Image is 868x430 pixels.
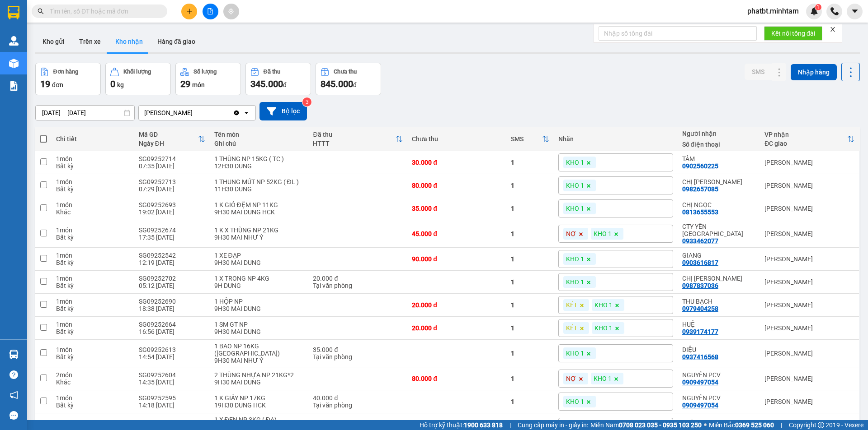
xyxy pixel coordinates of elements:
[313,402,403,409] div: Tại văn phòng
[682,305,718,312] div: 0979404258
[764,278,854,286] div: [PERSON_NAME]
[764,255,854,263] div: [PERSON_NAME]
[214,282,304,289] div: 9H DUNG
[110,79,115,89] span: 0
[214,131,304,138] div: Tên món
[139,234,205,241] div: 17:35 [DATE]
[139,208,205,216] div: 19:02 [DATE]
[764,230,854,237] div: [PERSON_NAME]
[56,234,129,241] div: Bất kỳ
[9,81,19,91] img: solution-icon
[9,36,19,46] img: warehouse-icon
[144,108,193,117] div: [PERSON_NAME]
[56,227,129,234] div: 1 món
[9,370,18,379] span: question-circle
[682,201,755,208] div: CHỊ NGỌC
[851,7,859,15] span: caret-down
[566,398,584,406] span: KHO 1
[56,298,129,305] div: 1 món
[139,201,205,208] div: SG09252693
[745,64,772,80] button: SMS
[566,181,584,190] span: KHO 1
[313,394,403,402] div: 40.000 đ
[214,252,304,259] div: 1 XE ĐẠP
[56,252,129,259] div: 1 món
[56,305,129,312] div: Bất kỳ
[35,31,72,52] button: Kho gửi
[139,353,205,361] div: 14:54 [DATE]
[56,275,129,282] div: 1 món
[53,69,78,75] div: Đơn hàng
[105,63,171,95] button: Khối lượng0kg
[682,275,755,282] div: CHỊ HÂN
[412,375,502,382] div: 80.000 đ
[764,398,854,405] div: [PERSON_NAME]
[764,140,847,147] div: ĐC giao
[245,63,311,95] button: Đã thu345.000đ
[302,97,311,106] sup: 3
[313,131,396,138] div: Đã thu
[764,324,854,332] div: [PERSON_NAME]
[214,155,304,162] div: 1 THÙNG NP 15KG ( TC )
[682,141,755,148] div: Số điện thoại
[50,6,156,16] input: Tìm tên, số ĐT hoặc mã đơn
[464,421,503,429] strong: 1900 633 818
[134,127,210,151] th: Toggle SortBy
[214,305,304,312] div: 9H30 MAI DUNG
[56,402,129,409] div: Bất kỳ
[709,420,774,430] span: Miền Bắc
[139,420,205,427] div: SG09252565
[682,321,755,328] div: HUỆ
[193,108,194,117] input: Selected Ngã Tư Huyện.
[193,69,217,75] div: Số lượng
[214,394,304,402] div: 1 K GIẤY NP 17KG
[566,375,576,383] span: NỢ
[108,31,150,52] button: Kho nhận
[56,379,129,386] div: Khác
[594,375,612,383] span: KHO 1
[139,178,205,185] div: SG09252713
[566,301,577,309] span: KÉT
[682,420,755,427] div: TUẤN
[558,135,673,143] div: Nhãn
[56,420,129,427] div: 1 món
[810,7,818,15] img: icon-new-feature
[682,346,755,353] div: DIỆU
[250,79,283,89] span: 345.000
[214,275,304,282] div: 1 X TRONG NP 4KG
[175,63,241,95] button: Số lượng29món
[511,278,549,286] div: 1
[590,420,702,430] span: Miền Nam
[214,162,304,170] div: 12H30 DUNG
[56,394,129,402] div: 1 món
[214,140,304,147] div: Ghi chú
[682,402,718,409] div: 0909497054
[214,357,304,364] div: 9H30 MAI NHƯ Ý
[412,324,502,332] div: 20.000 đ
[9,59,19,68] img: warehouse-icon
[682,259,718,266] div: 0903616817
[760,127,859,151] th: Toggle SortBy
[9,391,18,399] span: notification
[139,252,205,259] div: SG09252542
[511,255,549,263] div: 1
[511,398,549,405] div: 1
[594,301,613,309] span: KHO 1
[56,353,129,361] div: Bất kỳ
[8,6,19,19] img: logo-vxr
[214,178,304,185] div: 1 THUNG MÚT NP 52KG ( ĐL )
[830,7,839,15] img: phone-icon
[139,305,205,312] div: 18:38 [DATE]
[740,5,806,17] span: phatbt.minhtam
[264,69,280,75] div: Đã thu
[682,223,755,237] div: CTY YẾN NGA
[139,321,205,328] div: SG09252664
[764,350,854,357] div: [PERSON_NAME]
[412,159,502,166] div: 30.000 đ
[511,135,542,143] div: SMS
[35,63,101,95] button: Đơn hàng19đơn
[56,282,129,289] div: Bất kỳ
[511,350,549,357] div: 1
[56,185,129,193] div: Bất kỳ
[566,158,584,166] span: KHO 1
